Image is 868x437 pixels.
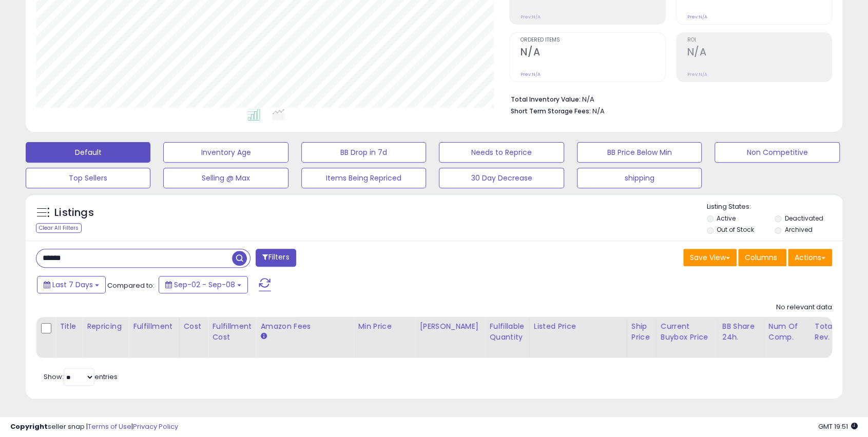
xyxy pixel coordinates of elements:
span: Columns [745,252,777,263]
div: Min Price [358,321,411,332]
div: No relevant data [776,303,832,312]
p: Listing States: [707,202,842,212]
span: Compared to: [107,281,155,290]
button: Inventory Age [163,142,288,163]
small: Amazon Fees. [260,332,266,341]
small: Prev: N/A [520,14,541,20]
button: Filters [256,249,296,267]
span: Show: entries [44,372,118,382]
button: Actions [788,249,832,266]
div: Listed Price [534,321,623,332]
span: N/A [592,106,605,116]
span: Last 7 Days [52,280,93,290]
div: [PERSON_NAME] [419,321,480,332]
div: Fulfillment Cost [212,321,252,343]
h2: N/A [687,46,832,60]
button: BB Drop in 7d [301,142,426,163]
span: ROI [687,37,832,43]
button: Default [26,142,150,163]
div: Current Buybox Price [661,321,713,343]
b: Short Term Storage Fees: [511,107,591,115]
span: 2025-09-16 19:51 GMT [818,422,858,431]
h2: N/A [520,46,665,60]
label: Active [717,214,736,223]
button: Selling @ Max [163,168,288,188]
small: Prev: N/A [687,14,707,20]
div: Fulfillable Quantity [489,321,525,343]
button: Columns [738,249,786,266]
strong: Copyright [10,422,48,431]
label: Archived [785,225,813,234]
div: BB Share 24h. [722,321,760,343]
small: Prev: N/A [687,71,707,77]
button: Needs to Reprice [439,142,564,163]
div: Clear All Filters [36,223,82,233]
button: BB Price Below Min [577,142,702,163]
b: Total Inventory Value: [511,95,581,104]
div: Fulfillment [133,321,175,332]
button: Items Being Repriced [301,168,426,188]
a: Privacy Policy [133,422,178,431]
button: shipping [577,168,702,188]
span: Ordered Items [520,37,665,43]
div: Total Rev. [815,321,852,343]
button: Non Competitive [715,142,839,163]
button: Save View [683,249,737,266]
label: Deactivated [785,214,823,223]
button: Top Sellers [26,168,150,188]
button: Last 7 Days [37,276,106,293]
div: Ship Price [631,321,652,343]
div: Num of Comp. [768,321,806,343]
div: Title [60,321,78,332]
a: Terms of Use [88,422,131,431]
div: Repricing [87,321,124,332]
small: Prev: N/A [520,71,541,77]
label: Out of Stock [717,225,754,234]
h5: Listings [54,206,94,220]
div: seller snap | | [10,422,178,432]
li: N/A [511,92,824,105]
div: Cost [184,321,204,332]
div: Amazon Fees [260,321,349,332]
span: Sep-02 - Sep-08 [174,280,235,290]
button: 30 Day Decrease [439,168,564,188]
button: Sep-02 - Sep-08 [159,276,248,293]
